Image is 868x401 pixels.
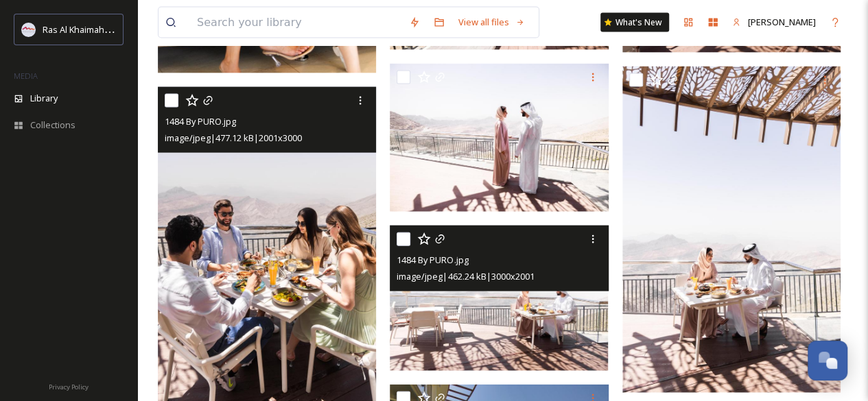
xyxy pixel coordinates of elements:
[748,16,816,28] span: [PERSON_NAME]
[22,23,36,36] img: Logo_RAKTDA_RGB-01.png
[390,226,608,371] img: 1484 By PURO.jpg
[397,270,534,282] span: image/jpeg | 462.24 kB | 3000 x 2001
[190,8,402,38] input: Search your library
[14,71,38,81] span: MEDIA
[622,66,841,393] img: 1484 By PURO.jpg
[49,378,89,394] a: Privacy Policy
[165,132,302,144] span: image/jpeg | 477.12 kB | 2001 x 3000
[30,119,75,132] span: Collections
[49,382,89,391] span: Privacy Policy
[30,92,58,105] span: Library
[725,9,823,36] a: [PERSON_NAME]
[43,23,237,36] span: Ras Al Khaimah Tourism Development Authority
[808,341,847,380] button: Open Chat
[451,9,532,36] a: View all files
[165,115,236,127] span: 1484 By PURO.jpg
[397,254,468,266] span: 1484 By PURO.jpg
[600,13,669,32] a: What's New
[390,64,611,211] img: 1484 By PURO.jpg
